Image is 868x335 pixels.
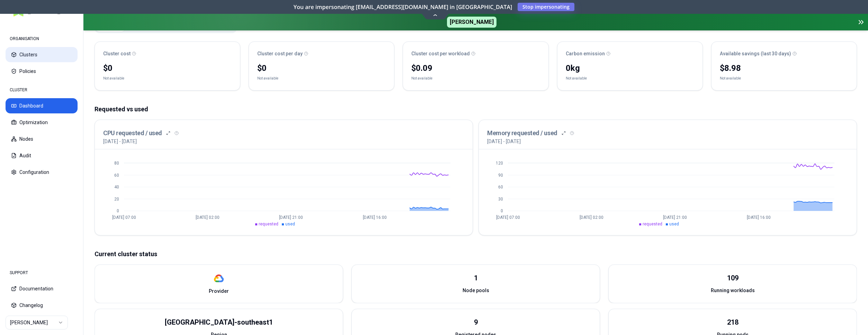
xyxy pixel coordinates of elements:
[257,50,386,57] div: Cluster cost per day
[6,83,78,97] div: CLUSTER
[447,17,496,28] span: [PERSON_NAME]
[496,161,503,166] tspan: 120
[214,273,224,283] img: gcp
[474,273,478,283] div: 1
[103,63,232,74] div: $0
[112,215,136,220] tspan: [DATE] 07:00
[487,128,557,138] h3: Memory requested / used
[6,266,78,280] div: SUPPORT
[463,287,489,294] span: Node pools
[6,98,78,113] button: Dashboard
[6,32,78,46] div: ORGANISATION
[580,215,603,220] tspan: [DATE] 02:00
[501,208,503,213] tspan: 0
[165,317,273,327] div: australia-southeast1
[103,128,162,138] h3: CPU requested / used
[6,131,78,147] button: Nodes
[6,148,78,163] button: Audit
[114,161,119,166] tspan: 80
[117,208,119,213] tspan: 0
[257,75,278,82] div: Not available
[259,222,278,226] span: requested
[6,47,78,62] button: Clusters
[279,215,303,220] tspan: [DATE] 21:00
[6,298,78,313] button: Changelog
[498,185,503,189] tspan: 60
[720,63,848,74] div: $8.98
[566,63,694,74] div: 0 kg
[103,138,137,145] p: [DATE] - [DATE]
[114,173,119,178] tspan: 60
[6,165,78,180] button: Configuration
[727,317,739,327] div: 218
[720,50,848,57] div: Available savings (last 30 days)
[209,288,229,295] span: Provider
[6,64,78,79] button: Policies
[566,75,587,82] div: Not available
[711,287,755,294] span: Running workloads
[720,75,741,82] div: Not available
[411,63,540,74] div: $0.09
[114,197,119,202] tspan: 20
[6,115,78,130] button: Optimization
[363,215,387,220] tspan: [DATE] 16:00
[114,185,119,189] tspan: 40
[643,222,662,226] span: requested
[257,63,386,74] div: $0
[95,104,857,114] p: Requested vs used
[747,215,771,220] tspan: [DATE] 16:00
[727,273,739,283] div: 109
[498,173,503,178] tspan: 90
[95,249,857,259] p: Current cluster status
[411,50,540,57] div: Cluster cost per workload
[411,75,432,82] div: Not available
[487,138,521,145] p: [DATE] - [DATE]
[196,215,220,220] tspan: [DATE] 02:00
[498,197,503,202] tspan: 30
[663,215,687,220] tspan: [DATE] 21:00
[566,50,694,57] div: Carbon emission
[474,317,478,327] div: 9
[496,215,520,220] tspan: [DATE] 07:00
[669,222,679,226] span: used
[103,50,232,57] div: Cluster cost
[6,281,78,296] button: Documentation
[285,222,295,226] span: used
[103,75,124,82] div: Not available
